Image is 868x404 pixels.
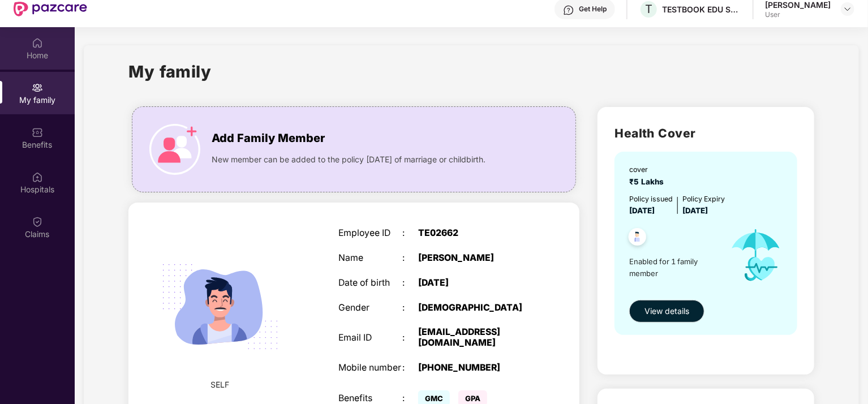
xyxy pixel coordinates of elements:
div: Date of birth [338,278,402,289]
div: User [765,10,831,19]
div: : [402,333,418,343]
span: ₹5 Lakhs [629,177,668,186]
img: svg+xml;base64,PHN2ZyB3aWR0aD0iMjAiIGhlaWdodD0iMjAiIHZpZXdCb3g9IjAgMCAyMCAyMCIgZmlsbD0ibm9uZSIgeG... [32,82,43,93]
span: View details [644,305,689,317]
div: Email ID [338,333,402,343]
div: TESTBOOK EDU SOLUTIONS PRIVATE LIMITED [662,4,741,15]
img: New Pazcare Logo [14,2,87,16]
div: Get Help [579,5,607,14]
div: Gender [338,303,402,313]
img: svg+xml;base64,PHN2ZyBpZD0iQ2xhaW0iIHhtbG5zPSJodHRwOi8vd3d3LnczLm9yZy8yMDAwL3N2ZyIgd2lkdGg9IjIwIi... [32,216,43,227]
div: [DEMOGRAPHIC_DATA] [418,303,530,313]
div: : [402,393,418,404]
img: icon [149,124,200,175]
div: [PHONE_NUMBER] [418,363,530,373]
img: svg+xml;base64,PHN2ZyBpZD0iSG9zcGl0YWxzIiB4bWxucz0iaHR0cDovL3d3dy53My5vcmcvMjAwMC9zdmciIHdpZHRoPS... [32,171,43,183]
h1: My family [128,59,212,84]
div: [EMAIL_ADDRESS][DOMAIN_NAME] [418,327,530,349]
div: Benefits [338,393,402,404]
div: Policy issued [629,194,673,204]
img: svg+xml;base64,PHN2ZyB4bWxucz0iaHR0cDovL3d3dy53My5vcmcvMjAwMC9zdmciIHdpZHRoPSI0OC45NDMiIGhlaWdodD... [624,225,651,252]
div: : [402,228,418,239]
img: svg+xml;base64,PHN2ZyBpZD0iQmVuZWZpdHMiIHhtbG5zPSJodHRwOi8vd3d3LnczLm9yZy8yMDAwL3N2ZyIgd2lkdGg9Ij... [32,127,43,138]
div: : [402,303,418,313]
div: : [402,253,418,264]
div: Policy Expiry [682,194,725,204]
span: [DATE] [682,206,708,215]
img: svg+xml;base64,PHN2ZyB4bWxucz0iaHR0cDovL3d3dy53My5vcmcvMjAwMC9zdmciIHdpZHRoPSIyMjQiIGhlaWdodD0iMT... [148,235,292,379]
div: [DATE] [418,278,530,289]
div: : [402,363,418,373]
button: View details [629,300,704,323]
img: icon [720,217,792,294]
div: Mobile number [338,363,402,373]
img: svg+xml;base64,PHN2ZyBpZD0iSG9tZSIgeG1sbnM9Imh0dHA6Ly93d3cudzMub3JnLzIwMDAvc3ZnIiB3aWR0aD0iMjAiIG... [32,37,43,49]
span: New member can be added to the policy [DATE] of marriage or childbirth. [212,153,485,166]
span: Enabled for 1 family member [629,256,720,279]
img: svg+xml;base64,PHN2ZyBpZD0iSGVscC0zMngzMiIgeG1sbnM9Imh0dHA6Ly93d3cudzMub3JnLzIwMDAvc3ZnIiB3aWR0aD... [563,5,574,16]
h2: Health Cover [615,124,797,143]
div: Name [338,253,402,264]
img: svg+xml;base64,PHN2ZyBpZD0iRHJvcGRvd24tMzJ4MzIiIHhtbG5zPSJodHRwOi8vd3d3LnczLm9yZy8yMDAwL3N2ZyIgd2... [843,5,852,14]
span: SELF [211,379,230,391]
div: Employee ID [338,228,402,239]
span: T [645,2,652,16]
div: cover [629,164,668,175]
div: [PERSON_NAME] [418,253,530,264]
div: : [402,278,418,289]
span: Add Family Member [212,130,325,147]
span: [DATE] [629,206,655,215]
div: TE02662 [418,228,530,239]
